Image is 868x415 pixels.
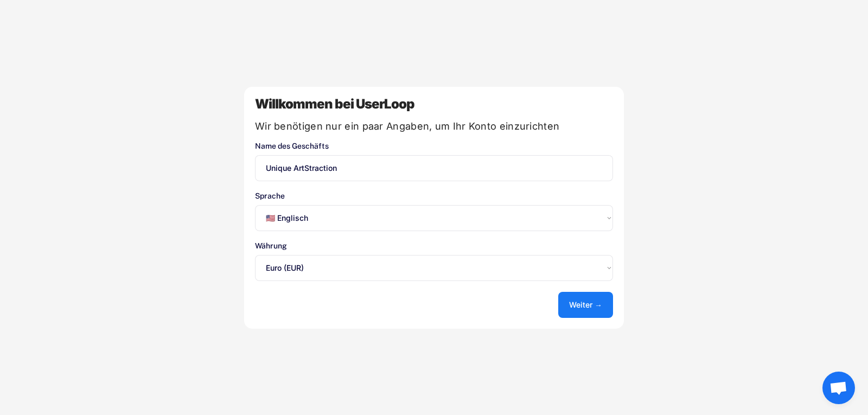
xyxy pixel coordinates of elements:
[255,142,329,150] font: Name des Geschäfts
[255,191,285,200] font: Sprache
[255,120,559,132] font: Wir benötigen nur ein paar Angaben, um Ihr Konto einzurichten
[255,241,287,250] font: Währung
[255,155,613,181] input: Name Ihres Geschäfts
[569,300,602,309] font: Weiter →
[822,372,855,404] div: Chat öffnen
[558,292,613,318] button: Weiter →
[255,96,414,112] font: Willkommen bei UserLoop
